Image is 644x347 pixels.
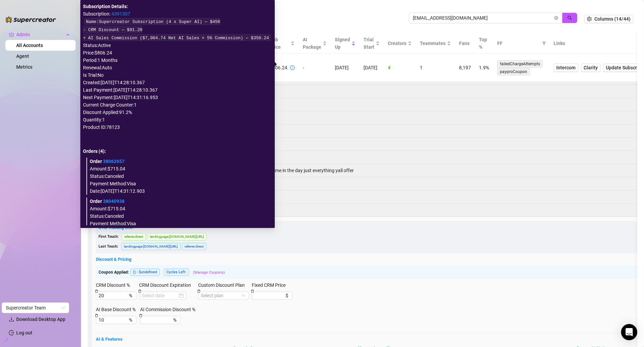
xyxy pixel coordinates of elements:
[584,64,598,71] span: Clarity
[90,199,125,204] strong: Order
[99,316,128,324] input: AI Base Discount %
[83,56,272,64] div: Period: 1 Months
[182,243,206,250] span: referrer : direct
[122,233,146,240] span: referrer : direct
[96,281,134,289] label: CRM Discount %
[3,338,8,342] span: build
[83,116,272,123] div: Quantity: 1
[359,33,384,54] th: Trial Start
[542,41,546,45] span: filter
[138,290,141,293] span: delete
[95,290,98,293] span: delete
[139,281,195,289] label: CRM Discount Expiration
[90,205,269,212] div: Amount: $715.04
[111,11,130,17] a: 4391307
[121,243,181,250] span: landingpage : [DOMAIN_NAME][URL]
[139,314,142,317] span: delete
[299,33,331,54] th: AI Package
[83,49,272,56] div: Price: $806.24
[254,292,284,299] input: Fixed CRM Price
[99,270,129,275] span: Coupon Applied:
[16,29,64,40] span: Admin
[83,101,272,109] div: Current Charge Counter: 1
[90,165,269,172] div: Amount: $715.04
[103,159,125,164] a: 38062657
[554,64,578,72] a: Intercom
[6,303,65,313] span: Supercreator Team
[331,33,359,54] th: Signed Up
[83,79,272,86] div: Created: [DATE]T14:28:10.367
[621,324,637,340] div: Open Intercom Messenger
[83,148,106,154] strong: Orders ( 4 ):
[252,281,290,289] label: Fixed CRM Price
[497,60,543,68] span: failedChargeAttempts
[16,317,65,322] span: Download Desktop App
[90,220,269,227] div: Payment Method: Visa
[567,16,572,20] span: search
[388,65,391,70] span: 4
[251,290,254,293] span: delete
[99,225,133,230] span: UTM Tracking Info:
[90,180,269,187] div: Payment Method: Visa
[16,53,29,59] a: Agent
[90,172,269,180] div: Status: Canceled
[130,269,160,276] span: ( ) - $undefined
[270,36,289,51] span: Sub Price
[388,40,406,47] span: Creators
[83,42,272,49] div: Status: Active
[193,270,225,275] a: (Manage Coupons)
[299,54,331,82] td: -
[95,314,98,317] span: delete
[83,109,272,116] div: Discount Applied: 91.2 %
[413,14,553,22] input: Search by UID / Name / Email / Creator Username
[497,40,539,47] span: FF
[99,234,118,239] span: First Touch:
[16,330,32,336] a: Log out
[198,281,249,289] label: Custom Discount Plan
[541,38,547,48] span: filter
[584,15,633,23] button: Columns (14/44)
[96,306,140,313] label: AI Base Discount %
[581,64,600,72] a: Clarity
[83,86,272,94] div: Last Payment: [DATE]T14:28:10.367
[83,123,272,131] div: Product ID: 78123
[83,4,128,9] strong: Subscription Details:
[90,187,269,195] div: Date: [DATE]T14:31:12.903
[16,64,32,70] a: Metrics
[266,33,299,54] th: Sub Price
[303,36,321,51] span: AI Package
[83,64,272,71] div: Renewal: Auto
[16,43,43,48] a: All Accounts
[270,64,287,71] div: $806.24
[147,233,207,240] span: landingpage : [DOMAIN_NAME][URL]
[416,33,455,54] th: Teammates
[455,33,475,54] th: Fans
[364,36,374,51] span: Trial Start
[384,33,416,54] th: Creators
[90,212,269,220] div: Status: Canceled
[164,269,189,276] span: Cycles Left:
[554,16,558,20] button: close-circle
[479,65,489,70] span: 1.9%
[83,94,272,101] div: Next Payment: [DATE]T14:31:16.953
[83,10,272,18] div: Subscription:
[331,54,359,82] td: [DATE]
[140,306,200,313] label: AI Commission Discount %
[143,316,172,324] input: AI Commission Discount %
[83,71,272,79] div: Is Trial: No
[103,199,125,204] a: 38040938
[290,65,295,70] span: info-circle
[99,292,128,299] input: CRM Discount %
[497,68,530,75] span: payproCoupon
[197,290,200,293] span: delete
[587,17,592,21] span: setting
[556,64,575,71] span: Intercom
[475,33,493,54] th: Top %
[99,244,118,249] span: Last Touch:
[9,317,14,322] span: download
[420,40,446,47] span: Teammates
[594,16,630,22] span: Columns (14/44)
[420,65,423,70] span: 1
[142,292,178,299] input: CRM Discount Expiration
